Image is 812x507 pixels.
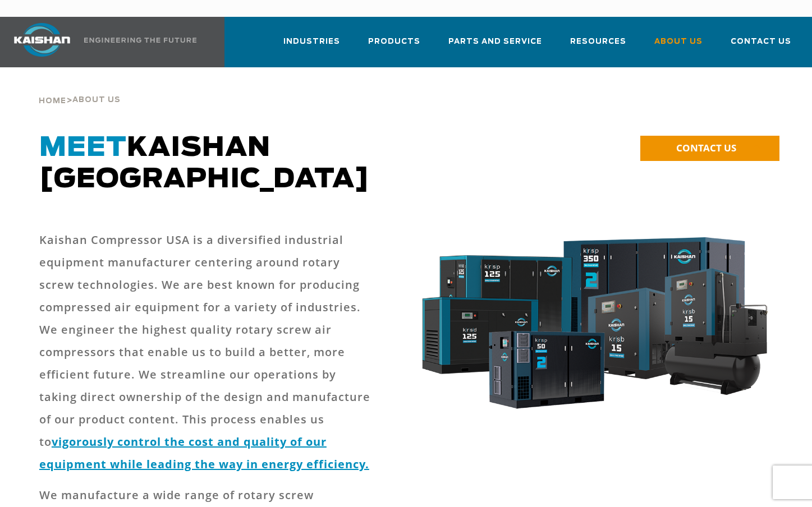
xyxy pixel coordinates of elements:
[39,135,370,193] span: Kaishan [GEOGRAPHIC_DATA]
[368,27,420,65] a: Products
[368,35,420,48] span: Products
[39,434,369,472] a: vigorously control the cost and quality of our equipment while leading the way in energy efficiency.
[39,98,66,105] span: Home
[570,27,626,65] a: Resources
[39,229,377,476] p: Kaishan Compressor USA is a diversified industrial equipment manufacturer centering around rotary...
[676,141,736,154] span: CONTACT US
[72,96,121,104] span: About Us
[731,35,791,48] span: Contact Us
[283,35,340,48] span: Industries
[640,136,779,161] a: CONTACT US
[39,135,127,162] span: Meet
[654,27,703,65] a: About Us
[413,229,773,423] img: krsb
[39,67,121,110] div: >
[84,38,196,43] img: Engineering the future
[448,35,542,48] span: Parts and Service
[448,27,542,65] a: Parts and Service
[39,95,66,105] a: Home
[654,35,703,48] span: About Us
[283,27,340,65] a: Industries
[570,35,626,48] span: Resources
[731,27,791,65] a: Contact Us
